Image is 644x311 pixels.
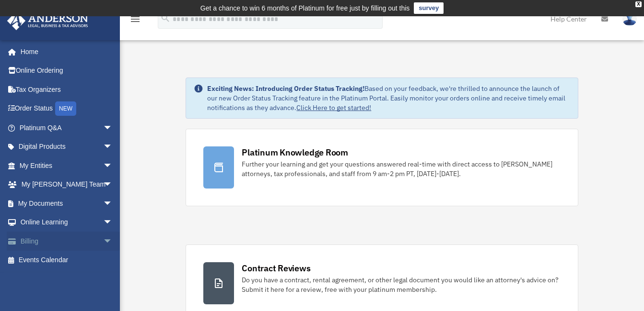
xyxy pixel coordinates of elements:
[7,213,127,232] a: Online Learningarrow_drop_down
[103,118,122,138] span: arrow_drop_down
[4,11,91,30] img: Anderson Advisors Platinum Portal
[7,175,127,194] a: My [PERSON_NAME] Teamarrow_drop_down
[160,13,171,23] i: search
[129,13,141,25] i: menu
[7,61,127,80] a: Online Ordering
[635,1,642,7] div: close
[207,84,364,93] strong: Exciting News: Introducing Order Status Tracking!
[242,275,560,294] div: Do you have a contract, rental agreement, or other legal document you would like an attorney's ad...
[7,194,127,213] a: My Documentsarrow_drop_down
[103,175,122,195] span: arrow_drop_down
[200,2,410,14] div: Get a chance to win 6 months of Platinum for free just by filling out this
[7,232,127,251] a: Billingarrow_drop_down
[242,262,310,274] div: Contract Reviews
[207,84,570,112] div: Based on your feedback, we're thrilled to announce the launch of our new Order Status Tracking fe...
[103,156,122,176] span: arrow_drop_down
[7,156,127,175] a: My Entitiesarrow_drop_down
[242,159,560,178] div: Further your learning and get your questions answered real-time with direct access to [PERSON_NAM...
[103,232,122,251] span: arrow_drop_down
[103,194,122,213] span: arrow_drop_down
[622,12,637,26] img: User Pic
[129,17,141,25] a: menu
[7,99,127,119] a: Order StatusNEW
[414,2,444,14] a: survey
[103,213,122,233] span: arrow_drop_down
[7,42,122,61] a: Home
[7,80,127,99] a: Tax Organizers
[7,137,127,156] a: Digital Productsarrow_drop_down
[55,101,76,116] div: NEW
[296,103,371,112] a: Click Here to get started!
[7,118,127,137] a: Platinum Q&Aarrow_drop_down
[7,251,127,270] a: Events Calendar
[242,146,348,158] div: Platinum Knowledge Room
[186,129,578,206] a: Platinum Knowledge Room Further your learning and get your questions answered real-time with dire...
[103,137,122,157] span: arrow_drop_down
